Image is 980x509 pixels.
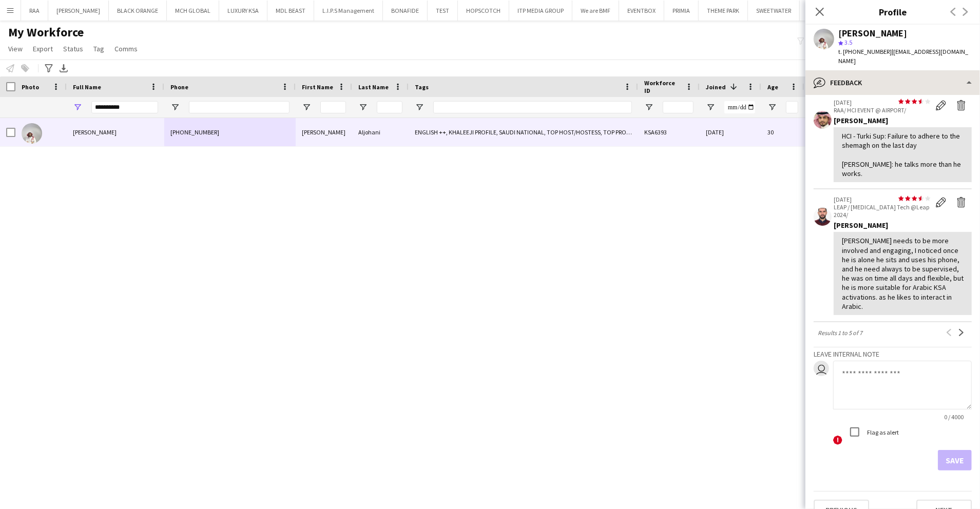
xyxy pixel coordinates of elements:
span: First Name [302,83,333,91]
div: [PERSON_NAME] [834,221,972,230]
input: Last Name Filter Input [377,101,402,113]
a: Status [59,42,87,55]
input: Workforce ID Filter Input [663,101,694,113]
a: Export [29,42,57,55]
span: Photo [22,83,39,91]
span: ! [833,436,842,445]
button: HOPSCOTCH [458,1,509,21]
button: Open Filter Menu [170,103,180,112]
span: Tag [93,44,104,53]
button: RAA [21,1,48,21]
p: [DATE] [834,195,931,203]
button: Open Filter Menu [644,103,654,112]
p: LEAP / [MEDICAL_DATA] Tech @Leap 2024/ [834,203,931,219]
button: LUXURY KSA [219,1,267,21]
span: Joined [706,83,726,91]
button: L.I.P.S Management [314,1,383,21]
button: Open Filter Menu [767,103,777,112]
div: Aljohani [352,118,409,146]
app-action-btn: Export XLSX [57,62,70,74]
button: THE LACE CHECK [800,1,861,21]
span: | [EMAIL_ADDRESS][DOMAIN_NAME] [838,48,968,65]
input: First Name Filter Input [320,101,346,113]
button: Open Filter Menu [415,103,424,112]
button: EVENTBOX [619,1,664,21]
button: Open Filter Menu [302,103,311,112]
div: [PHONE_NUMBER] [164,118,296,146]
button: [PERSON_NAME] [48,1,109,21]
div: [DATE] [700,118,761,146]
button: Open Filter Menu [73,103,82,112]
div: 30 [761,118,804,146]
button: ITP MEDIA GROUP [509,1,572,21]
span: Export [33,44,53,53]
button: MCH GLOBAL [167,1,219,21]
div: [PERSON_NAME] [834,116,972,125]
a: Tag [89,42,108,55]
input: Joined Filter Input [724,101,755,113]
button: PRIMIA [664,1,699,21]
button: TEST [428,1,458,21]
span: Comms [114,44,138,53]
span: 3.5 [844,38,852,46]
button: BLACK ORANGE [109,1,167,21]
img: Anas Aljohani [22,123,42,144]
span: Full Name [73,83,101,91]
label: Flag as alert [865,428,899,436]
button: Open Filter Menu [706,103,715,112]
div: ENGLISH ++, KHALEEJI PROFILE, SAUDI NATIONAL, TOP HOST/HOSTESS, TOP PROMOTER, TOP SUPERVISOR, TOP... [409,118,638,146]
input: Age Filter Input [786,101,798,113]
span: Tags [415,83,429,91]
span: [PERSON_NAME] [73,128,117,136]
input: Phone Filter Input [189,101,290,113]
span: Age [767,83,778,91]
span: My Workforce [8,25,84,40]
span: Status [63,44,83,53]
span: Last Name [358,83,389,91]
span: t. [PHONE_NUMBER] [838,48,892,55]
h3: Leave internal note [814,349,972,359]
button: MDL BEAST [267,1,314,21]
a: View [4,42,27,55]
button: BONAFIDE [383,1,428,21]
span: View [8,44,23,53]
input: Tags Filter Input [433,101,632,113]
div: [PERSON_NAME] [296,118,352,146]
span: Phone [170,83,188,91]
a: Comms [110,42,142,55]
p: [DATE] [834,99,931,106]
div: [PERSON_NAME] [838,29,907,38]
button: Open Filter Menu [358,103,368,112]
div: HCI - Turki Sup: Failure to adhere to the shemagh on the last day [PERSON_NAME]: he talks more th... [842,131,964,178]
input: Full Name Filter Input [91,101,158,113]
div: KSA6393 [638,118,700,146]
app-action-btn: Advanced filters [43,62,55,74]
span: 0 / 4000 [936,413,972,421]
div: 3.5 [804,118,856,146]
button: SWEETWATER [748,1,800,21]
div: Feedback [805,70,980,95]
button: We are BMF [572,1,619,21]
div: [PERSON_NAME] needs to be more involved and engaging, I noticed once he is alone he sits and uses... [842,236,964,311]
span: Results 1 to 5 of 7 [814,329,867,337]
span: Workforce ID [644,79,681,94]
button: THEME PARK [699,1,748,21]
h3: Profile [805,5,980,18]
p: RAA/ HCI EVENT @ AIRPORT/ [834,106,931,114]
